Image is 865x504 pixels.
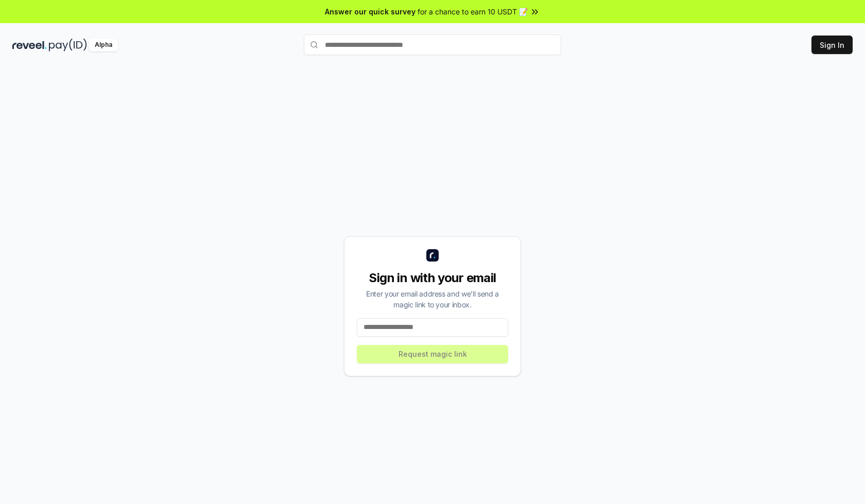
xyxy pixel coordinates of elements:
[49,39,87,51] img: pay_id
[357,288,508,310] div: Enter your email address and we’ll send a magic link to your inbox.
[12,39,47,51] img: reveel_dark
[426,249,439,262] img: logo_small
[811,36,853,54] button: Sign In
[418,6,528,17] span: for a chance to earn 10 USDT 📝
[325,6,416,17] span: Answer our quick survey
[89,39,118,51] div: Alpha
[357,270,508,286] div: Sign in with your email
